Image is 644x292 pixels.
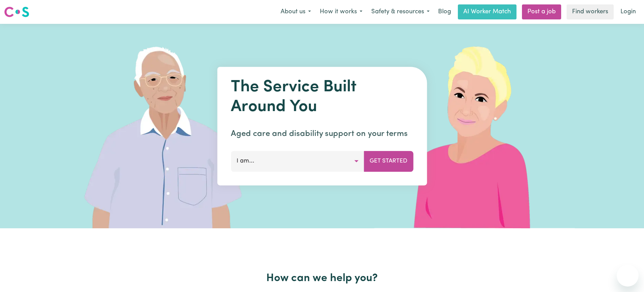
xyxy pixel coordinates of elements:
[616,4,640,19] a: Login
[231,78,413,117] h1: The Service Built Around You
[434,4,455,19] a: Blog
[367,5,434,19] button: Safety & resources
[231,128,413,140] p: Aged care and disability support on your terms
[4,4,29,20] a: Careseekers logo
[522,4,561,19] a: Post a job
[617,265,639,287] iframe: Button to launch messaging window
[458,4,516,19] a: AI Worker Match
[315,5,367,19] button: How it works
[567,4,614,19] a: Find workers
[231,151,364,171] button: I am...
[101,272,543,285] h2: How can we help you?
[276,5,315,19] button: About us
[4,6,29,18] img: Careseekers logo
[364,151,413,171] button: Get Started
